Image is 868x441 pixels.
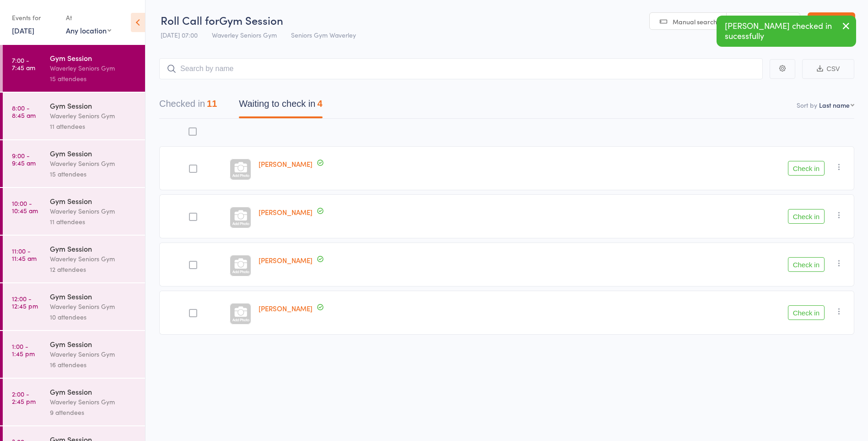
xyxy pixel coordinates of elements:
div: Waverley Seniors Gym [50,206,137,216]
div: Gym Session [50,243,137,254]
time: 10:00 - 10:45 am [12,199,38,214]
span: Waverley Seniors Gym [212,30,277,39]
div: Waverley Seniors Gym [50,349,137,359]
span: Gym Session [219,12,283,28]
div: 11 attendees [50,216,137,227]
a: [DATE] [12,25,34,35]
a: 1:00 -1:45 pmGym SessionWaverley Seniors Gym16 attendees [3,331,145,378]
a: [PERSON_NAME] [259,207,313,217]
button: CSV [802,59,854,79]
div: 11 [207,99,217,109]
div: Gym Session [50,291,137,301]
div: 16 attendees [50,359,137,370]
label: Sort by [797,100,817,110]
div: 12 attendees [50,264,137,275]
div: 4 [317,99,322,109]
div: Waverley Seniors Gym [50,63,137,73]
span: [DATE] 07:00 [161,30,198,39]
div: Gym Session [50,196,137,206]
time: 9:00 - 9:45 am [12,152,36,166]
div: Waverley Seniors Gym [50,254,137,264]
time: 8:00 - 8:45 am [12,104,36,119]
div: At [66,10,111,25]
div: Gym Session [50,386,137,397]
div: Waverley Seniors Gym [50,301,137,312]
time: 2:00 - 2:45 pm [12,390,36,405]
a: Exit roll call [808,12,855,31]
span: Seniors Gym Waverley [291,30,356,39]
div: 10 attendees [50,312,137,322]
div: 9 attendees [50,407,137,418]
div: Waverley Seniors Gym [50,158,137,169]
button: Check in [788,209,825,224]
button: Waiting to check in4 [239,94,322,118]
a: 10:00 -10:45 amGym SessionWaverley Seniors Gym11 attendees [3,188,145,235]
button: Check in [788,257,825,272]
div: Events for [12,10,57,25]
div: [PERSON_NAME] checked in sucessfully [717,16,856,47]
button: Check in [788,305,825,320]
a: 2:00 -2:45 pmGym SessionWaverley Seniors Gym9 attendees [3,379,145,425]
div: Gym Session [50,100,137,110]
a: [PERSON_NAME] [259,255,313,265]
div: Any location [66,25,111,35]
a: 8:00 -8:45 amGym SessionWaverley Seniors Gym11 attendees [3,93,145,139]
a: [PERSON_NAME] [259,159,313,169]
button: Checked in11 [159,94,217,118]
time: 1:00 - 1:45 pm [12,342,35,357]
input: Search by name [159,58,763,79]
a: 12:00 -12:45 pmGym SessionWaverley Seniors Gym10 attendees [3,283,145,330]
div: Gym Session [50,53,137,63]
time: 7:00 - 7:45 am [12,56,35,71]
div: Gym Session [50,339,137,349]
a: 7:00 -7:45 amGym SessionWaverley Seniors Gym15 attendees [3,45,145,92]
div: Last name [819,100,850,110]
div: Gym Session [50,148,137,158]
div: Waverley Seniors Gym [50,110,137,121]
span: Roll Call for [161,12,219,28]
a: 11:00 -11:45 amGym SessionWaverley Seniors Gym12 attendees [3,236,145,282]
span: Manual search [673,17,717,26]
div: 15 attendees [50,169,137,179]
time: 12:00 - 12:45 pm [12,295,38,309]
a: [PERSON_NAME] [259,303,313,313]
div: Waverley Seniors Gym [50,397,137,407]
button: Check in [788,161,825,176]
a: 9:00 -9:45 amGym SessionWaverley Seniors Gym15 attendees [3,140,145,187]
time: 11:00 - 11:45 am [12,247,37,262]
div: 11 attendees [50,121,137,132]
div: 15 attendees [50,73,137,84]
